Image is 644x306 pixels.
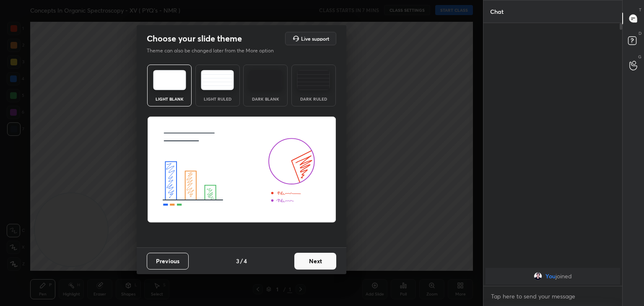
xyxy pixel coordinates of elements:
[201,70,234,90] img: lightRuledTheme.5fabf969.svg
[297,97,330,101] div: Dark Ruled
[147,47,283,54] p: Theme can also be changed later from the More option
[483,0,510,23] p: Chat
[534,272,542,280] img: f09d9dab4b74436fa4823a0cd67107e0.jpg
[147,117,336,223] img: lightThemeBanner.fbc32fad.svg
[639,30,641,36] p: D
[638,54,641,60] p: G
[294,253,336,270] button: Next
[297,70,330,90] img: darkRuledTheme.de295e13.svg
[201,97,234,101] div: Light Ruled
[249,70,282,90] img: darkTheme.f0cc69e5.svg
[301,36,329,41] h5: Live support
[147,253,189,270] button: Previous
[147,33,242,44] h2: Choose your slide theme
[639,7,641,13] p: T
[249,97,282,101] div: Dark Blank
[236,257,239,265] h4: 3
[153,70,186,90] img: lightTheme.e5ed3b09.svg
[153,97,186,101] div: Light Blank
[545,273,556,280] span: You
[244,257,247,265] h4: 4
[556,273,572,280] span: joined
[483,266,622,286] div: grid
[240,257,243,265] h4: /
